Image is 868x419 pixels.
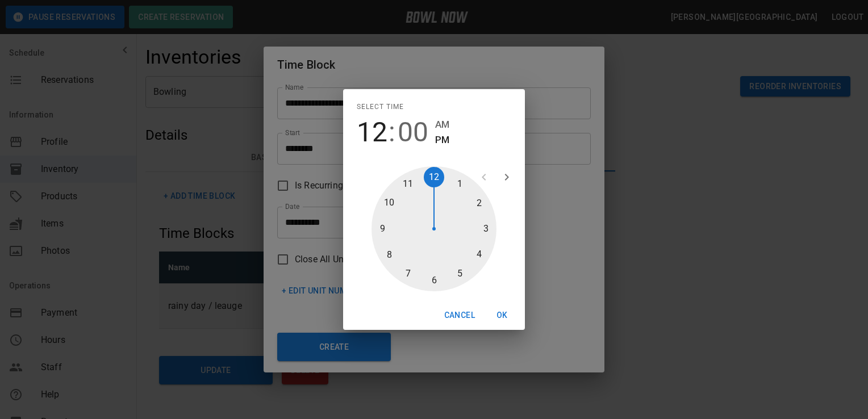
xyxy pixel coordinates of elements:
[495,166,518,188] button: open next view
[398,116,428,148] button: 00
[435,117,449,132] button: AM
[357,98,404,116] span: Select time
[435,132,449,148] button: PM
[389,116,395,148] span: :
[357,116,387,148] button: 12
[440,305,479,326] button: Cancel
[484,305,520,326] button: OK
